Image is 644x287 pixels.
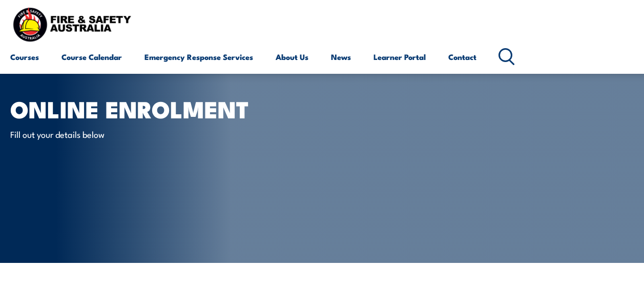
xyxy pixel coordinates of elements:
a: News [331,45,351,69]
a: Contact [448,45,476,69]
a: Courses [10,45,39,69]
h1: Online Enrolment [10,98,263,118]
a: Emergency Response Services [144,45,253,69]
p: Fill out your details below [10,128,197,140]
a: Course Calendar [61,45,122,69]
a: About Us [276,45,308,69]
a: Learner Portal [373,45,426,69]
